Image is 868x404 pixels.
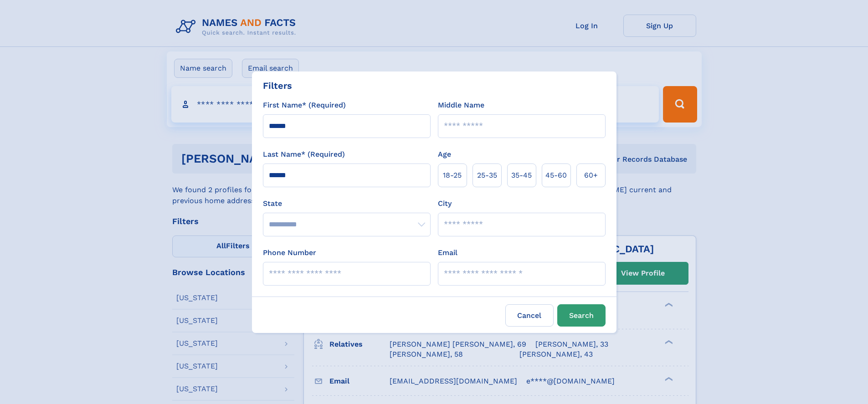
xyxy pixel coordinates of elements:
label: First Name* (Required) [263,100,346,111]
label: State [263,198,431,209]
label: Email [438,247,457,258]
span: 18‑25 [443,170,462,181]
span: 35‑45 [511,170,532,181]
span: 45‑60 [545,170,567,181]
span: 25‑35 [477,170,497,181]
label: City [438,198,452,209]
button: Search [557,304,606,327]
label: Cancel [505,304,554,327]
label: Phone Number [263,247,316,258]
label: Middle Name [438,100,484,111]
span: 60+ [584,170,598,181]
label: Last Name* (Required) [263,149,345,160]
div: Filters [263,79,292,92]
label: Age [438,149,451,160]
